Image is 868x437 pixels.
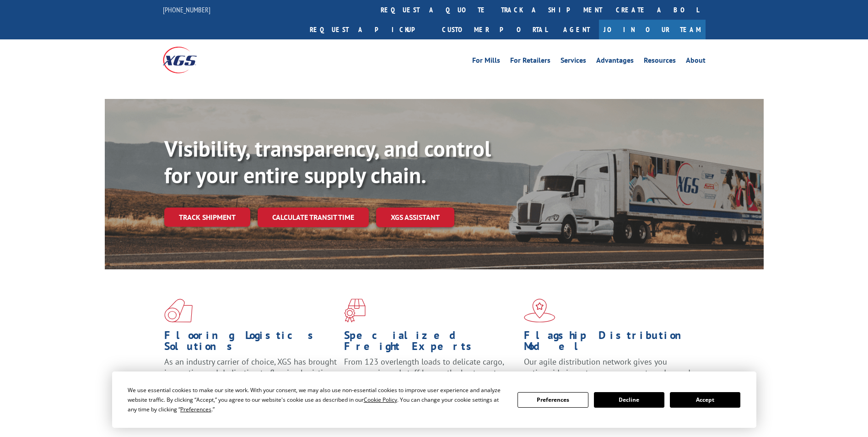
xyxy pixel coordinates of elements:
a: XGS ASSISTANT [376,208,454,227]
div: Cookie Consent Prompt [112,371,756,428]
div: We use essential cookies to make our site work. With your consent, we may also use non-essential ... [128,385,507,414]
a: Join Our Team [599,20,706,39]
a: About [686,57,706,67]
a: For Retailers [510,57,550,67]
a: Request a pickup [303,20,435,39]
a: For Mills [472,57,500,67]
a: Advantages [596,57,634,67]
p: From 123 overlength loads to delicate cargo, our experienced staff knows the best way to move you... [344,356,517,397]
b: Visibility, transparency, and control for your entire supply chain. [164,134,491,189]
h1: Flagship Distribution Model [524,330,697,356]
a: Customer Portal [435,20,554,39]
a: Calculate transit time [258,208,369,227]
h1: Specialized Freight Experts [344,330,517,356]
span: Our agile distribution network gives you nationwide inventory management on demand. [524,356,692,378]
button: Preferences [518,392,588,408]
img: xgs-icon-focused-on-flooring-red [344,299,366,322]
img: xgs-icon-total-supply-chain-intelligence-red [164,299,193,322]
a: Resources [644,57,676,67]
button: Accept [670,392,740,408]
a: [PHONE_NUMBER] [163,5,210,14]
span: Preferences [180,405,211,413]
span: As an industry carrier of choice, XGS has brought innovation and dedication to flooring logistics... [164,356,337,389]
a: Track shipment [164,208,250,227]
img: xgs-icon-flagship-distribution-model-red [524,299,555,322]
a: Services [561,57,586,67]
span: Cookie Policy [364,396,397,404]
a: Agent [554,20,599,39]
h1: Flooring Logistics Solutions [164,330,337,356]
button: Decline [594,392,664,408]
